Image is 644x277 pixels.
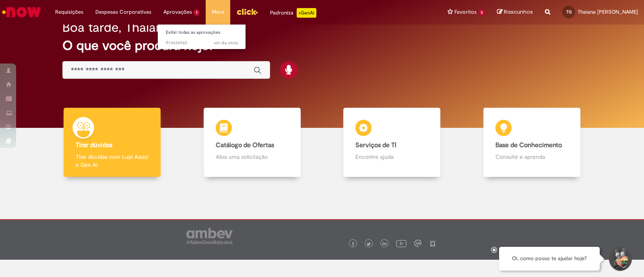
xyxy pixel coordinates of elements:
a: Aberto R13434965 : [158,39,246,47]
a: Tirar dúvidas Tirar dúvidas com Lupi Assist e Gen Ai [42,108,182,177]
img: logo_footer_youtube.png [396,238,407,248]
h2: Boa tarde, Thaiana [62,21,170,35]
img: logo_footer_ambev_rotulo_gray.png [186,228,233,244]
p: Consulte e aprenda [495,153,568,161]
div: Padroniza [270,8,316,18]
p: Tirar dúvidas com Lupi Assist e Gen Ai [76,153,149,169]
span: Thaiana [PERSON_NAME] [578,8,638,15]
p: Encontre ajuda [355,153,428,161]
span: TG [566,9,572,14]
span: Aprovações [163,8,192,16]
img: click_logo_yellow_360x200.png [236,6,258,18]
span: R13434965 [166,40,238,46]
span: More [212,8,224,16]
a: Base de Conhecimento Consulte e aprenda [462,108,602,177]
img: ServiceNow [1,4,42,20]
img: logo_footer_facebook.png [351,242,355,246]
div: Oi, como posso te ajudar hoje? [499,247,600,271]
b: Tirar dúvidas [76,141,112,149]
span: Despesas Corporativas [95,8,151,16]
span: um dia atrás [214,40,238,46]
img: logo_footer_naosei.png [429,240,436,247]
img: logo_footer_workplace.png [414,240,421,247]
span: Rascunhos [504,8,533,16]
span: 3 [478,9,485,16]
h2: O que você procura hoje? [62,39,582,53]
a: Exibir todas as aprovações [158,28,246,37]
span: 1 [194,9,200,16]
button: Iniciar Conversa de Suporte [608,247,632,271]
ul: Aprovações [157,24,246,49]
p: Abra uma solicitação [216,153,289,161]
a: Catálogo de Ofertas Abra uma solicitação [182,108,322,177]
img: logo_footer_linkedin.png [382,242,386,246]
b: Serviços de TI [355,141,396,149]
img: logo_footer_twitter.png [367,242,371,246]
b: Base de Conhecimento [495,141,562,149]
b: Catálogo de Ofertas [216,141,274,149]
span: Favoritos [454,8,477,16]
span: Requisições [55,8,83,16]
a: Serviços de TI Encontre ajuda [322,108,462,177]
a: Rascunhos [497,8,533,16]
p: +GenAi [297,8,316,18]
